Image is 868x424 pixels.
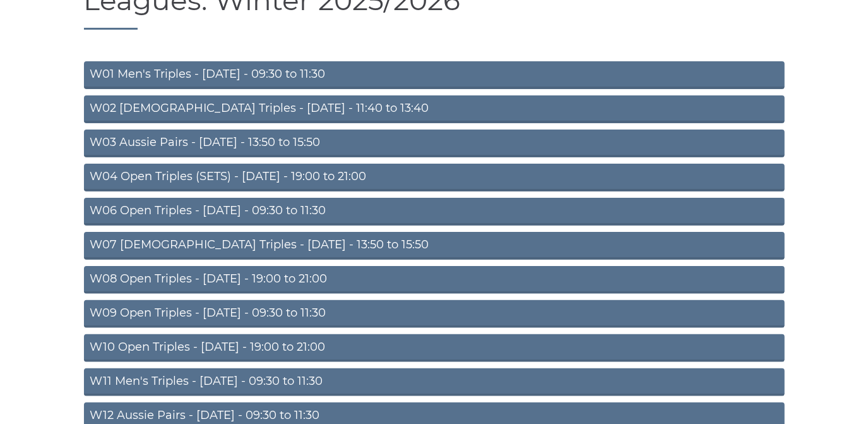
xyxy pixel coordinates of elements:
[84,368,785,396] a: W11 Men's Triples - [DATE] - 09:30 to 11:30
[84,164,785,191] a: W04 Open Triples (SETS) - [DATE] - 19:00 to 21:00
[84,300,785,328] a: W09 Open Triples - [DATE] - 09:30 to 11:30
[84,198,785,226] a: W06 Open Triples - [DATE] - 09:30 to 11:30
[84,232,785,260] a: W07 [DEMOGRAPHIC_DATA] Triples - [DATE] - 13:50 to 15:50
[84,61,785,89] a: W01 Men's Triples - [DATE] - 09:30 to 11:30
[84,334,785,362] a: W10 Open Triples - [DATE] - 19:00 to 21:00
[84,266,785,294] a: W08 Open Triples - [DATE] - 19:00 to 21:00
[84,95,785,123] a: W02 [DEMOGRAPHIC_DATA] Triples - [DATE] - 11:40 to 13:40
[84,130,785,157] a: W03 Aussie Pairs - [DATE] - 13:50 to 15:50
